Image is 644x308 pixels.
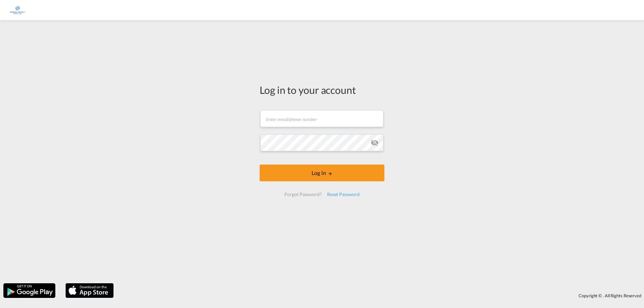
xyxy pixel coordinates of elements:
[10,3,25,18] img: e1326340b7c511ef854e8d6a806141ad.jpg
[3,283,56,299] img: google.png
[65,283,114,299] img: apple.png
[282,188,324,200] div: Forgot Password?
[260,110,383,127] input: Enter email/phone number
[260,165,384,181] button: LOGIN
[260,83,384,97] div: Log in to your account
[117,290,644,301] div: Copyright © . All Rights Reserved
[324,188,362,200] div: Reset Password
[371,139,379,147] md-icon: icon-eye-off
